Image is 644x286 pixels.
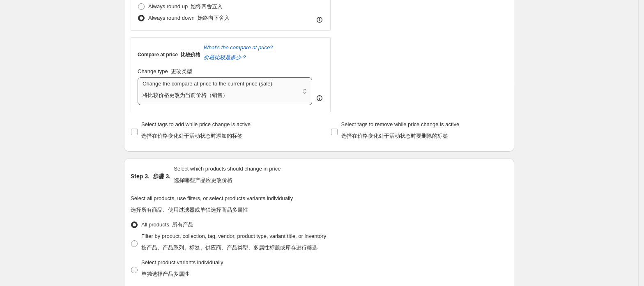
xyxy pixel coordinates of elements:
font: 步骤 3. [153,173,171,180]
font: 始终向下舍入 [198,15,230,21]
span: Select all products, use filters, or select products variants individually [131,195,293,213]
h2: Step 3. [131,172,170,180]
font: 价格比较是多少？ [204,54,246,60]
font: 单独选择产品多属性 [141,271,189,277]
div: help [315,94,324,102]
font: 比较价格 [181,52,200,58]
font: 选择哪些产品应更改价格 [174,177,232,183]
font: 选择所有商品、使用过滤器或单独选择商品多属性 [131,207,248,213]
span: All products [141,221,193,228]
span: Filter by product, collection, tag, vendor, product type, variant title, or inventory [141,233,326,251]
font: 所有产品 [172,221,193,228]
font: 按产品、产品系列、标签、供应商、产品类型、多属性标题或库存进行筛选 [141,244,317,251]
font: 始终四舍五入 [191,3,223,9]
span: Select tags to remove while price change is active [341,121,460,139]
span: Always round up [148,3,223,9]
i: What's the compare at price? [204,44,273,60]
span: Select tags to add while price change is active [141,121,251,139]
font: 选择在价格变化处于活动状态时要删除的标签 [341,133,448,139]
p: Select which products should change in price [174,165,281,188]
span: Select product variants individually [141,259,223,277]
h3: Compare at price [138,51,200,58]
button: What's the compare at price?价格比较是多少？ [204,44,273,65]
font: 选择在价格变化处于活动状态时添加的标签 [141,133,243,139]
font: 更改类型 [171,68,192,74]
span: Always round down [148,15,230,21]
span: Change type [138,68,192,74]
